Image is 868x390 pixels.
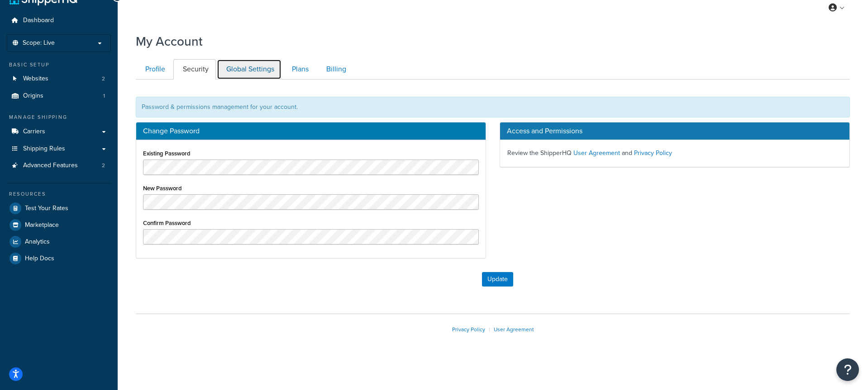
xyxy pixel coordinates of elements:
[452,325,485,334] a: Privacy Policy
[136,59,172,80] a: Profile
[317,59,353,80] a: Billing
[634,148,672,158] a: Privacy Policy
[489,325,490,334] span: |
[507,147,842,160] p: Review the ShipperHQ and
[102,162,105,169] span: 2
[282,59,316,80] a: Plans
[500,122,849,140] h3: Access and Permissions
[143,127,479,135] h3: Change Password
[7,250,111,267] a: Help Docs
[25,221,59,229] span: Marketplace
[7,141,111,157] a: Shipping Rules
[143,220,191,226] label: Confirm Password
[25,255,54,263] span: Help Docs
[25,205,68,212] span: Test Your Rates
[7,157,111,174] li: Advanced Features
[7,157,111,174] a: Advanced Features 2
[7,234,111,250] a: Analytics
[23,162,78,169] span: Advanced Features
[143,185,182,192] label: New Password
[7,70,111,87] li: Websites
[7,217,111,233] a: Marketplace
[102,75,105,83] span: 2
[23,17,54,24] span: Dashboard
[7,88,111,104] a: Origins 1
[23,128,45,136] span: Carriers
[7,113,111,121] div: Manage Shipping
[173,59,216,80] a: Security
[7,61,111,69] div: Basic Setup
[494,325,534,334] a: User Agreement
[7,88,111,104] li: Origins
[836,358,859,381] button: Open Resource Center
[23,145,65,153] span: Shipping Rules
[217,59,281,80] a: Global Settings
[23,75,48,83] span: Websites
[573,148,620,158] a: User Agreement
[7,70,111,87] a: Websites 2
[7,123,111,140] a: Carriers
[23,39,55,47] span: Scope: Live
[136,33,203,50] h1: My Account
[136,97,850,117] div: Password & permissions management for your account.
[143,150,191,157] label: Existing Password
[7,12,111,29] a: Dashboard
[23,92,43,100] span: Origins
[482,272,513,287] button: Update
[7,190,111,198] div: Resources
[7,200,111,216] a: Test Your Rates
[25,238,50,246] span: Analytics
[103,92,105,100] span: 1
